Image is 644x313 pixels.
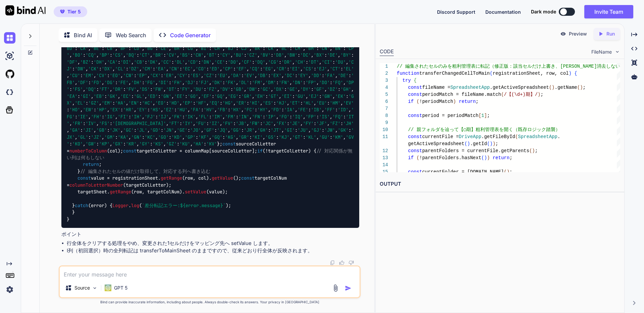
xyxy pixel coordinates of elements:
span: 'DR' [112,86,123,92]
p: Code Generator [170,31,211,39]
span: 'DY' [300,86,311,92]
span: 'CX' [150,73,161,79]
span: 'CC' [161,59,171,65]
span: 'DL' [238,79,249,85]
span: 'CN' [319,45,330,51]
span: 'GI' [80,93,91,99]
span: Dark mode [531,8,556,15]
span: 'EX' [271,73,281,79]
span: 'HX' [230,107,241,113]
span: Tier 5 [67,8,81,15]
span: 'GN' [161,93,171,99]
img: chevron down [614,49,620,55]
div: 6 [380,98,388,105]
span: 'BS' [179,52,190,58]
span: 'FW' [153,86,163,92]
span: 'CV' [166,52,177,58]
span: 'CN' [169,66,179,72]
span: 'FH' [91,114,102,120]
span: 'CL' [115,66,126,72]
span: 'EG' [228,93,238,99]
img: githubLight [4,68,15,80]
span: 'GB' [233,86,244,92]
img: icon [345,285,352,292]
span: 'EV' [244,73,255,79]
span: 'DZ' [327,86,338,92]
button: Documentation [485,8,521,15]
span: 'CP' [67,45,354,58]
span: 'DG' [104,79,115,85]
span: 'EK' [335,93,346,99]
span: 'ED' [147,93,158,99]
span: 'IA' [284,107,295,113]
span: 'HJ' [276,100,287,106]
span: 'CW' [193,52,204,58]
img: attachment [332,284,339,292]
img: like [339,260,344,265]
span: .getActiveSpreadsheet [490,85,549,90]
span: 'CG' [268,59,279,65]
span: period = periodMatch [422,113,478,118]
span: // 編集されたセルのみを粗利管理表に転記（修正版：該当セルだけ上書き、[PERSON_NAME]消去しない） [397,64,625,69]
span: SpreadsheetApp [450,85,490,90]
span: 'IK' [185,114,196,120]
span: 'CE' [158,45,169,51]
span: 'FF' [324,107,335,113]
p: Preview [569,30,587,37]
span: function [397,71,419,76]
span: 'BG' [145,45,155,51]
span: 'ID' [338,107,348,113]
div: 4 [380,84,388,91]
span: 'DP' [67,79,354,92]
span: ) [580,85,583,90]
span: 'DT' [308,59,319,65]
span: try [402,78,411,83]
span: 'FD' [271,107,281,113]
span: 'DC' [284,73,295,79]
span: 'FE' [298,107,308,113]
span: 'HR' [123,107,134,113]
span: 'CK' [88,66,99,72]
span: 'FM' [252,79,263,85]
span: 'FY' [179,86,190,92]
span: 'GT' [268,93,279,99]
p: Run [606,30,615,37]
span: 'EU' [217,73,228,79]
span: 'EZ' [163,107,174,113]
span: ( [577,85,580,90]
span: 'HP' [96,107,107,113]
span: 'FK' [171,114,182,120]
span: 'DC' [300,52,311,58]
span: { [414,78,416,83]
span: 'CT' [139,52,150,58]
span: 'CH' [295,59,306,65]
span: 'BH' [171,45,182,51]
span: 'DT' [166,86,177,92]
span: ; [487,113,490,118]
span: 'FG' [145,79,155,85]
span: 'EE' [174,93,185,99]
span: 'FA' [324,73,335,79]
div: 3 [380,77,388,84]
span: 'DZ' [128,66,139,72]
span: 'BL' [279,45,289,51]
button: Discord Support [437,8,475,15]
span: 'GE' [287,86,298,92]
img: darkCloudIdeIcon [4,86,15,98]
span: 'EL' [75,100,86,106]
span: 'DF' [77,79,88,85]
span: 'ES' [190,73,201,79]
span: 'FH' [171,79,182,85]
div: 2 [380,70,388,77]
span: 'EM' [102,100,112,106]
img: Bind AI [5,5,46,15]
span: 'EV' [343,100,354,106]
span: 'FJ' [145,114,155,120]
span: !periodMatch [419,99,453,104]
span: 'ER' [163,73,174,79]
span: FileName [591,49,612,55]
span: 'IB' [311,107,322,113]
span: periodMatch = fileName.match [422,92,501,97]
span: 'EB' [94,93,104,99]
span: 'EP' [137,73,147,79]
